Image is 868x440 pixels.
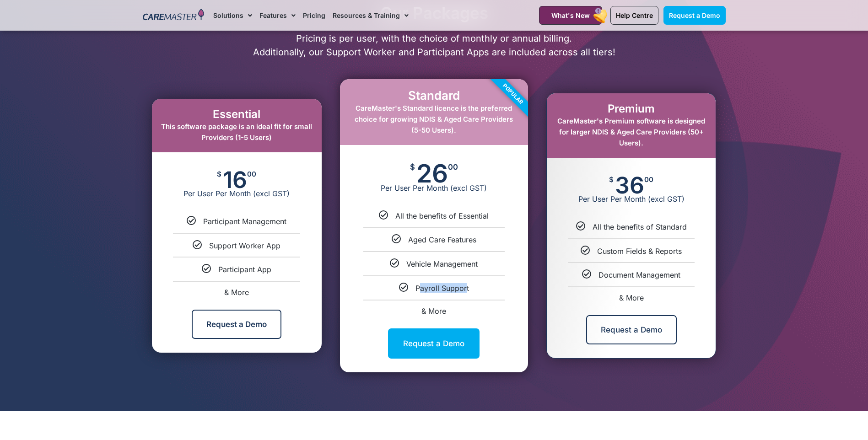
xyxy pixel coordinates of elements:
[152,189,322,198] span: Per User Per Month (excl GST)
[547,194,716,204] span: Per User Per Month (excl GST)
[597,247,682,256] span: Custom Fields & Reports
[539,6,602,25] a: What's New
[192,310,281,339] a: Request a Demo
[593,222,687,231] span: All the benefits of Standard
[340,183,528,193] span: Per User Per Month (excl GST)
[406,259,478,268] span: Vehicle Management
[410,163,415,171] span: $
[416,163,448,183] span: 26
[557,117,705,147] span: CareMaster's Premium software is designed for larger NDIS & Aged Care Providers (50+ Users).
[349,88,519,102] h2: Standard
[247,171,256,177] span: 00
[161,122,312,142] span: This software package is an ideal fit for small Providers (1-5 Users)
[586,315,677,344] a: Request a Demo
[161,108,313,121] h2: Essential
[663,6,726,25] a: Request a Demo
[224,288,249,297] span: & More
[556,102,706,116] h2: Premium
[388,328,480,359] a: Request a Demo
[217,171,221,177] span: $
[448,163,458,171] span: 00
[218,265,271,274] span: Participant App
[644,176,653,183] span: 00
[610,6,658,25] a: Help Centre
[421,306,446,316] span: & More
[669,11,720,19] span: Request a Demo
[461,42,565,146] div: Popular
[615,176,644,194] span: 36
[395,211,489,220] span: All the benefits of Essential
[598,270,680,279] span: Document Management
[619,293,644,302] span: & More
[209,241,280,250] span: Support Worker App
[609,176,614,183] span: $
[551,11,590,19] span: What's New
[616,11,653,19] span: Help Centre
[408,235,476,244] span: Aged Care Features
[138,32,730,59] p: Pricing is per user, with the choice of monthly or annual billing. Additionally, our Support Work...
[415,284,469,293] span: Payroll Support
[143,9,205,22] img: CareMaster Logo
[355,104,513,134] span: CareMaster's Standard licence is the preferred choice for growing NDIS & Aged Care Providers (5-5...
[223,171,247,189] span: 16
[203,217,286,226] span: Participant Management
